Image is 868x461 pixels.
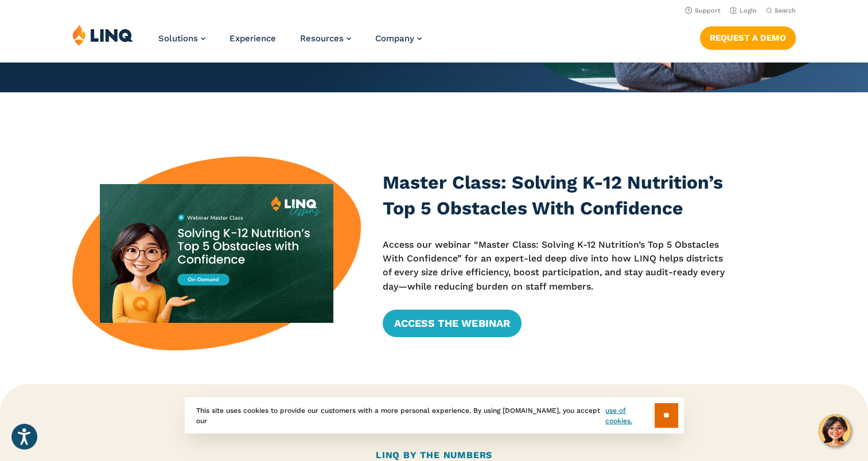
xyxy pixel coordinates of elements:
[774,7,796,14] span: Search
[383,238,733,294] p: Access our webinar “Master Class: Solving K-12 Nutrition’s Top 5 Obstacles With Confidence” for a...
[300,33,351,44] a: Resources
[300,33,344,44] span: Resources
[375,33,414,44] span: Company
[766,6,796,15] button: Open Search Bar
[819,415,851,447] button: Hello, have a question? Let’s chat.
[700,26,796,49] a: Request a Demo
[375,33,422,44] a: Company
[383,170,733,222] h3: Master Class: Solving K-12 Nutrition’s Top 5 Obstacles With Confidence
[229,33,276,44] a: Experience
[685,7,721,14] a: Support
[185,397,684,433] div: This site uses cookies to provide our customers with a more personal experience. By using [DOMAIN...
[158,24,422,62] nav: Primary Navigation
[158,33,198,44] span: Solutions
[158,33,205,44] a: Solutions
[605,405,654,426] a: use of cookies.
[383,310,521,337] a: Access the Webinar
[730,7,757,14] a: Login
[700,24,796,49] nav: Button Navigation
[72,24,133,46] img: LINQ | K‑12 Software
